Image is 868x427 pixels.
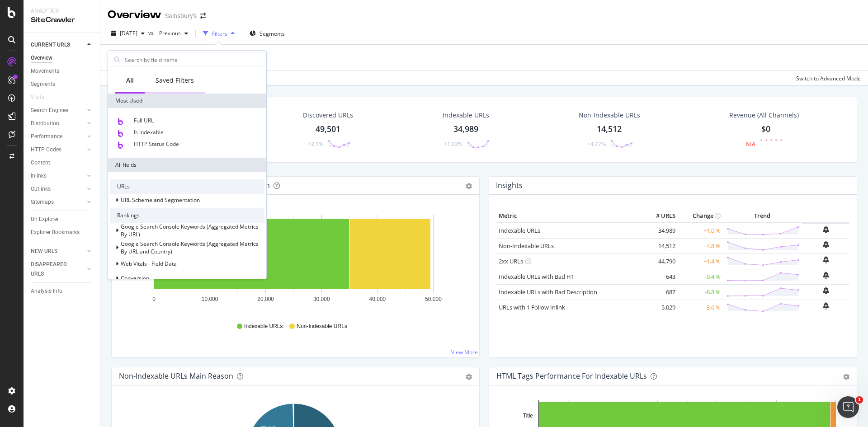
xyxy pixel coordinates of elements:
[31,215,59,224] div: Url Explorer
[796,75,861,82] div: Switch to Advanced Mode
[499,303,565,311] a: URLs with 1 Follow Inlink
[642,209,678,223] th: # URLS
[31,53,94,63] a: Overview
[496,179,523,192] h4: Insights
[499,272,574,281] a: Indexable URLs with Bad H1
[642,300,678,315] td: 5,029
[499,257,523,265] a: 2xx URLs
[443,111,489,120] div: Indexable URLs
[642,223,678,239] td: 34,989
[31,66,94,76] a: Movements
[823,272,829,279] div: bell-plus
[31,132,85,141] a: Performance
[31,40,70,50] div: CURRENT URLS
[31,80,94,89] a: Segments
[31,247,85,256] a: NEW URLS
[31,215,94,224] a: Url Explorer
[31,171,85,181] a: Inlinks
[823,256,829,263] div: bell-plus
[31,158,94,168] a: Content
[31,260,85,279] a: DISAPPEARED URLS
[148,29,156,37] span: vs
[31,228,80,237] div: Explorer Bookmarks
[587,140,606,148] div: +4.77%
[121,196,200,204] span: URL Scheme and Segmentation
[313,296,330,302] text: 30,000
[31,93,44,102] div: Visits
[642,253,678,269] td: 44,790
[444,140,462,148] div: +1.03%
[729,111,799,120] span: Revenue (All Channels)
[31,119,85,128] a: Distribution
[165,11,197,20] div: Sainsbury's
[31,145,85,155] a: HTTP Codes
[31,184,85,194] a: Outlinks
[31,132,62,141] div: Performance
[316,123,340,135] div: 49,501
[678,223,723,239] td: +1.0 %
[31,247,57,256] div: NEW URLS
[303,111,353,120] div: Discovered URLs
[257,296,274,302] text: 20,000
[823,287,829,294] div: bell-plus
[856,396,863,404] span: 1
[31,158,50,168] div: Content
[499,226,540,235] a: Indexable URLs
[119,371,233,380] div: Non-Indexable URLs Main Reason
[31,106,68,115] div: Search Engines
[369,296,386,302] text: 40,000
[119,209,469,314] div: A chart.
[121,240,259,255] span: Google Search Console Keywords (Aggregated Metrics By URL and Country)
[156,76,194,85] div: Saved Filters
[31,80,55,89] div: Segments
[31,197,85,207] a: Sitemaps
[108,94,266,108] div: Most Used
[678,253,723,269] td: +1.4 %
[31,53,52,63] div: Overview
[823,241,829,248] div: bell-plus
[793,71,861,85] button: Switch to Advanced Mode
[843,374,849,380] div: gear
[31,40,85,50] a: CURRENT URLS
[31,119,59,128] div: Distribution
[678,209,723,223] th: Change
[453,123,478,135] div: 34,989
[259,30,285,38] span: Segments
[425,296,442,302] text: 50,000
[121,223,259,238] span: Google Search Console Keywords (Aggregated Metrics By URL)
[31,197,54,207] div: Sitemaps
[31,145,61,155] div: HTTP Codes
[31,15,93,25] div: SiteCrawler
[523,413,533,419] text: Title
[678,269,723,284] td: -9.4 %
[202,296,218,302] text: 10,000
[499,288,597,296] a: Indexable URLs with Bad Description
[199,26,238,41] button: Filters
[31,93,53,102] a: Visits
[466,183,472,189] div: gear
[121,274,149,282] span: Conversion
[121,260,177,267] span: Web Vitals - Field Data
[678,238,723,253] td: +4.8 %
[31,7,93,15] div: Analytics
[496,209,642,223] th: Metric
[642,284,678,300] td: 687
[31,184,51,194] div: Outlinks
[579,111,640,120] div: Non-Indexable URLs
[451,348,478,356] a: View More
[156,29,181,37] span: Previous
[745,140,755,148] div: N/A
[156,26,192,41] button: Previous
[120,29,137,37] span: 2025 Sep. 29th
[31,260,76,279] div: DISAPPEARED URLS
[124,53,264,66] input: Search by field name
[31,66,59,76] div: Movements
[499,242,554,250] a: Non-Indexable URLs
[200,13,206,19] div: arrow-right-arrow-left
[837,396,859,418] iframe: Intercom live chat
[31,228,94,237] a: Explorer Bookmarks
[597,123,622,135] div: 14,512
[823,226,829,233] div: bell-plus
[308,140,323,148] div: +2.1%
[31,286,94,296] a: Analysis Info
